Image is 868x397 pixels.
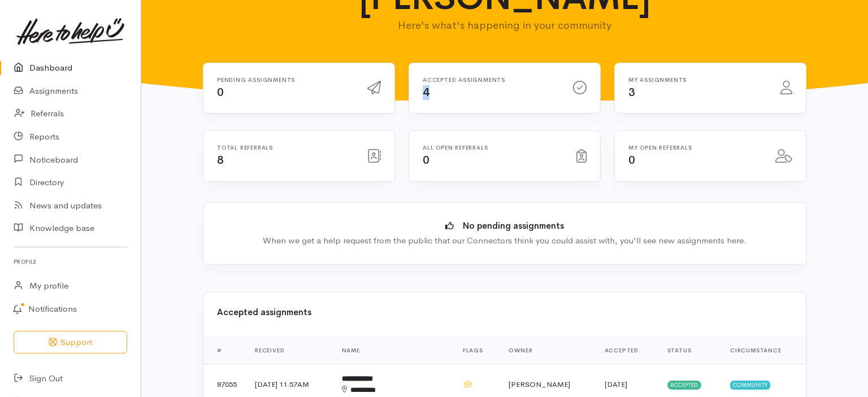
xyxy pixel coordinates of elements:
[667,381,702,390] span: Accepted
[423,77,559,83] h6: Accepted assignments
[423,153,429,167] span: 0
[628,77,767,83] h6: My assignments
[463,220,564,231] b: No pending assignments
[721,337,806,364] th: Circumstance
[217,307,311,317] b: Accepted assignments
[658,337,721,364] th: Status
[423,85,429,99] span: 4
[596,337,658,364] th: Accepted
[217,85,224,99] span: 0
[14,331,127,354] button: Support
[14,254,127,269] h6: Profile
[217,153,224,167] span: 8
[500,337,595,364] th: Owner
[628,85,635,99] span: 3
[217,77,354,83] h6: Pending assignments
[454,337,500,364] th: Flags
[217,145,354,151] h6: Total referrals
[333,337,454,364] th: Name
[246,337,333,364] th: Received
[203,337,246,364] th: #
[220,234,789,247] div: When we get a help request from the public that our Connectors think you could assist with, you'l...
[423,145,563,151] h6: All open referrals
[337,18,673,33] p: Here's what's happening in your community
[730,381,770,390] span: Community
[628,145,762,151] h6: My open referrals
[605,379,627,389] time: [DATE]
[628,153,635,167] span: 0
